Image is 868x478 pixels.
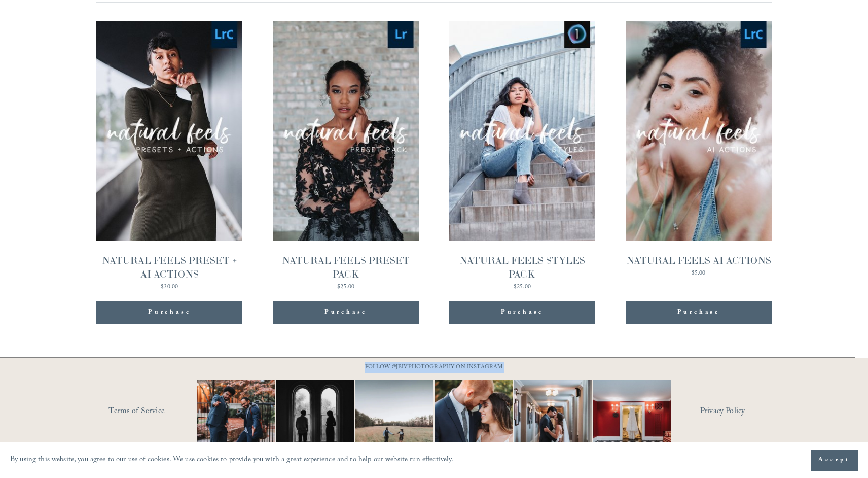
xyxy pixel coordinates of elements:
[345,362,523,373] p: FOLLOW @JBIVPHOTOGRAPHY ON INSTAGRAM
[449,284,595,290] div: $25.00
[626,270,772,277] div: $5.00
[185,380,288,457] img: You just need the right photographer that matches your vibe 📷🎉 #RaleighWeddingPhotographer
[96,284,242,290] div: $30.00
[273,284,419,290] div: $25.00
[626,301,772,324] div: Purchase
[449,21,595,290] a: NATURAL FEELS STYLES PACK
[811,450,858,471] button: Accept
[501,308,544,318] div: Purchase
[700,404,789,420] a: Privacy Policy
[415,380,532,457] img: A lot of couples get nervous in front of the camera and that&rsquo;s completely normal. You&rsquo...
[677,308,720,318] div: Purchase
[148,308,191,318] div: Purchase
[264,380,367,457] img: Black &amp; White appreciation post. 😍😍 ⠀⠀⠀⠀⠀⠀⠀⠀⠀ I don&rsquo;t care what anyone says black and w...
[494,380,611,457] img: A quiet hallway. A single kiss. That&rsquo;s all it takes 📷 #RaleighWeddingPhotographer
[336,380,453,457] img: Two #WideShotWednesdays Two totally different vibes. Which side are you&mdash;are you into that b...
[96,254,242,281] div: NATURAL FEELS PRESET + AI ACTIONS
[10,453,454,468] p: By using this website, you agree to our use of cookies. We use cookies to provide you with a grea...
[273,254,419,281] div: NATURAL FEELS PRESET PACK
[96,301,242,324] div: Purchase
[324,308,367,318] div: Purchase
[818,455,850,465] span: Accept
[108,404,227,420] a: Terms of Service
[449,254,595,281] div: NATURAL FEELS STYLES PACK
[273,21,419,290] a: NATURAL FEELS PRESET PACK
[449,301,595,324] div: Purchase
[96,21,242,290] a: NATURAL FEELS PRESET + AI ACTIONS
[626,254,772,267] div: NATURAL FEELS AI ACTIONS
[573,380,690,457] img: Not your average dress photo. But then again, you're not here for an average wedding or looking f...
[626,21,772,290] a: NATURAL FEELS AI ACTIONS
[273,301,419,324] div: Purchase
